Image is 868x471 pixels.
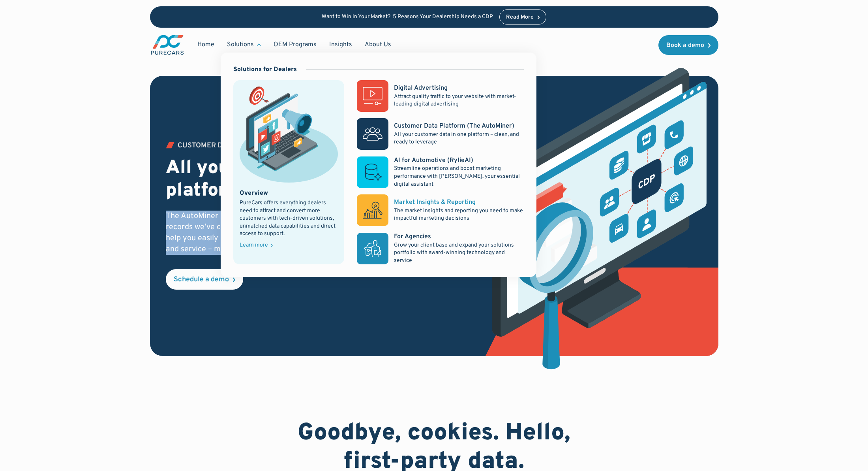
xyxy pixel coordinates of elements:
div: Schedule a demo [174,276,229,283]
p: Grow your client base and expand your solutions portfolio with award-winning technology and service [394,241,523,265]
div: AI for Automotive (RylieAI) [394,156,473,165]
div: Customer Data Platform (The AutoMiner) [394,122,514,130]
div: Solutions [227,40,254,49]
div: For Agencies [394,232,431,241]
nav: Solutions [221,53,536,277]
p: Attract quality traffic to your website with market-leading digital advertising [394,93,523,108]
a: Read More [499,9,547,24]
div: Solutions for Dealers [233,65,297,74]
p: Want to Win in Your Market? 5 Reasons Your Dealership Needs a CDP [322,14,493,21]
a: Home [191,37,221,52]
p: The AutoMiner gives you a snapshot of your customer data, including how many records we’ve cleans... [166,211,472,255]
img: marketing illustration showing social media channels and campaigns [240,87,338,182]
a: For AgenciesGrow your client base and expand your solutions portfolio with award-winning technolo... [357,232,523,264]
p: All your customer data in one platform – clean, and ready to leverage [394,131,523,146]
a: Market Insights & ReportingThe market insights and reporting you need to make impactful marketing... [357,194,523,226]
div: Solutions [221,37,267,52]
a: About Us [358,37,397,52]
div: Overview [240,189,268,198]
div: Customer Data PLATFORM (The Autominer) [178,142,336,149]
a: Schedule a demo [166,269,243,290]
div: Market Insights & Reporting [394,198,476,207]
h2: All your customer data in one platform – clean, and ready to use [166,157,472,203]
a: Customer Data Platform (The AutoMiner)All your customer data in one platform – clean, and ready t... [357,118,523,150]
p: The market insights and reporting you need to make impactful marketing decisions [394,207,523,222]
img: purecars logo [150,34,185,56]
div: Book a demo [666,42,704,49]
img: customer data platform illustration [483,68,706,387]
div: Learn more [240,243,268,248]
div: Digital Advertising [394,84,448,92]
a: Book a demo [658,35,718,55]
a: marketing illustration showing social media channels and campaignsOverviewPureCars offers everyth... [233,80,345,264]
a: OEM Programs [267,37,323,52]
a: Digital AdvertisingAttract quality traffic to your website with market-leading digital advertising [357,80,523,112]
div: PureCars offers everything dealers need to attract and convert more customers with tech-driven so... [240,199,338,238]
div: Read More [506,15,534,20]
a: Insights [323,37,358,52]
a: main [150,34,185,56]
a: AI for Automotive (RylieAI)Streamline operations and boost marketing performance with [PERSON_NAM... [357,156,523,188]
p: Streamline operations and boost marketing performance with [PERSON_NAME], your essential digital ... [394,165,523,188]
